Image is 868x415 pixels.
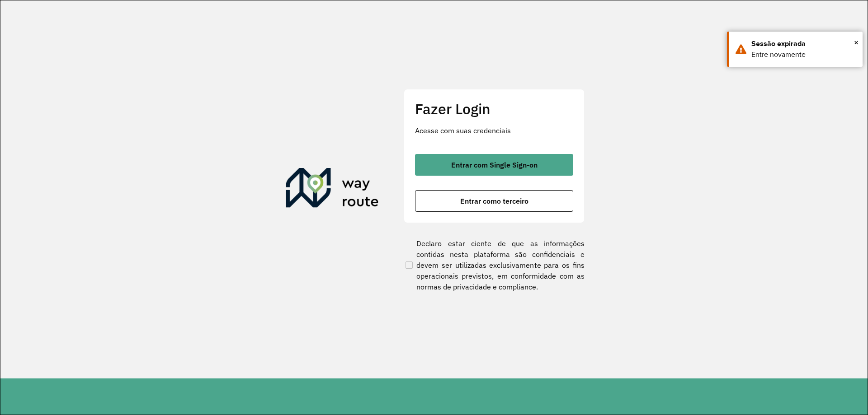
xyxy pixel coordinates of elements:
img: Roteirizador AmbevTech [286,168,379,211]
label: Declaro estar ciente de que as informações contidas nesta plataforma são confidenciais e devem se... [404,238,585,292]
button: button [415,154,573,176]
div: Entre novamente [751,49,856,60]
button: Close [854,36,859,49]
span: × [854,36,859,49]
span: Entrar como terceiro [460,197,528,205]
p: Acesse com suas credenciais [415,125,573,136]
div: Sessão expirada [751,38,856,49]
h2: Fazer Login [415,100,573,117]
button: button [415,190,573,212]
span: Entrar com Single Sign-on [451,161,538,168]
